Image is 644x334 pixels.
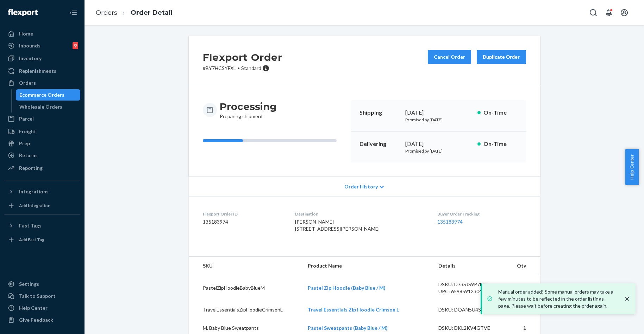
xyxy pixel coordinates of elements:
[237,65,240,71] span: •
[438,288,505,295] div: UPC: 659859123042
[220,100,277,120] div: Preparing shipment
[19,293,56,300] div: Talk to Support
[203,211,284,217] dt: Flexport Order ID
[90,2,178,23] ol: breadcrumbs
[405,109,472,117] div: [DATE]
[438,281,505,288] div: DSKU: D73SJS9P7MU
[19,30,33,37] div: Home
[19,152,38,159] div: Returns
[19,237,44,243] div: Add Fast Tag
[19,140,30,147] div: Prep
[4,234,80,245] a: Add Fast Tag
[189,301,302,319] td: TravelEssentialsZipHoodieCrimsonL
[19,128,36,135] div: Freight
[19,203,50,208] div: Add Integration
[308,325,388,331] a: Pastel Sweatpants (Baby Blue / M)
[189,257,302,275] th: SKU
[16,101,81,113] a: Wholesale Orders
[203,65,282,72] p: # BY7HCSYFXL
[617,6,631,20] button: Open account menu
[295,219,380,232] span: [PERSON_NAME] [STREET_ADDRESS][PERSON_NAME]
[19,103,62,110] div: Wholesale Orders
[483,53,520,60] div: Duplicate Order
[16,89,81,101] a: Ecommerce Orders
[428,50,471,64] button: Cancel Order
[4,65,80,77] a: Replenishments
[19,115,34,122] div: Parcel
[483,140,518,148] p: On-Time
[66,6,80,20] button: Close Navigation
[19,316,53,323] div: Give Feedback
[405,148,472,154] p: Promised by [DATE]
[4,113,80,124] a: Parcel
[437,219,463,225] a: 135183974
[510,275,540,301] td: 1
[203,218,284,225] dd: 135183974
[483,109,518,117] p: On-Time
[8,9,38,16] img: Flexport logo
[19,79,36,86] div: Orders
[624,295,631,302] svg: close toast
[602,6,616,20] button: Open notifications
[4,302,80,314] a: Help Center
[4,220,80,231] button: Fast Tags
[131,9,173,17] a: Order Detail
[510,257,540,275] th: Qty
[477,50,526,64] button: Duplicate Order
[4,28,80,39] a: Home
[19,188,49,195] div: Integrations
[19,281,39,288] div: Settings
[96,9,117,17] a: Orders
[4,40,80,51] a: Inbounds9
[4,162,80,174] a: Reporting
[19,42,40,49] div: Inbounds
[308,307,399,313] a: Travel Essentials Zip Hoodie Crimson L
[4,150,80,161] a: Returns
[4,290,80,302] a: Talk to Support
[498,288,617,309] p: Manual order added! Some manual orders may take a few minutes to be reflected in the order listin...
[4,278,80,290] a: Settings
[438,306,505,313] div: DSKU: DQAN5U4SG3Q
[241,65,261,71] span: Standard
[220,100,277,113] h3: Processing
[19,165,43,172] div: Reporting
[359,109,400,117] p: Shipping
[405,117,472,123] p: Promised by [DATE]
[344,183,378,190] span: Order History
[73,42,78,49] div: 9
[405,140,472,148] div: [DATE]
[4,186,80,197] button: Integrations
[189,275,302,301] td: PastelZipHoodieBabyBlueM
[308,285,386,291] a: Pastel Zip Hoodie (Baby Blue / M)
[19,68,56,75] div: Replenishments
[4,138,80,149] a: Prep
[4,77,80,89] a: Orders
[625,149,639,185] button: Help Center
[4,200,80,211] a: Add Integration
[586,6,600,20] button: Open Search Box
[19,222,42,229] div: Fast Tags
[4,314,80,326] button: Give Feedback
[433,257,510,275] th: Details
[203,50,282,65] h2: Flexport Order
[437,211,526,217] dt: Buyer Order Tracking
[19,304,48,311] div: Help Center
[19,55,42,62] div: Inventory
[302,257,433,275] th: Product Name
[4,126,80,137] a: Freight
[359,140,400,148] p: Delivering
[19,91,64,98] div: Ecommerce Orders
[4,53,80,64] a: Inventory
[438,325,505,332] div: DSKU: DKL2KV4GTVE
[295,211,426,217] dt: Destination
